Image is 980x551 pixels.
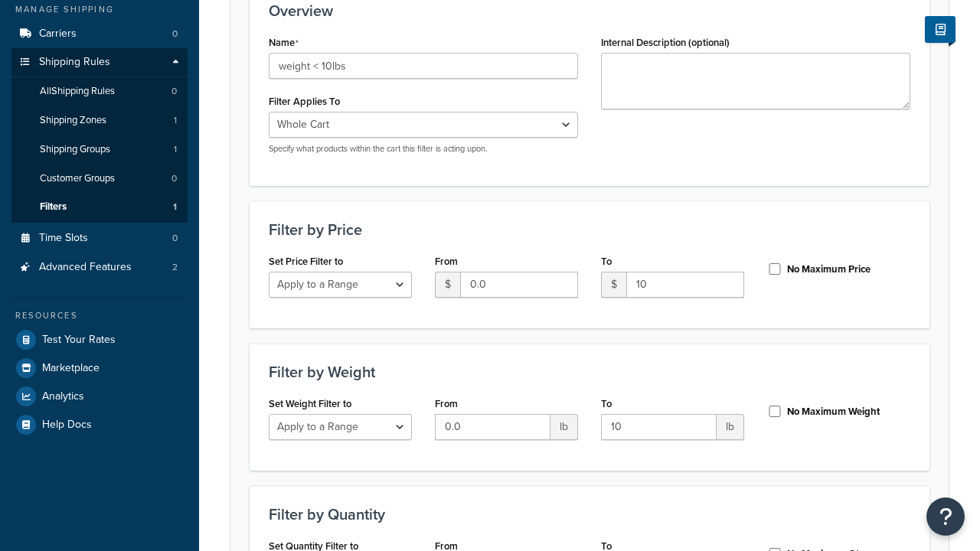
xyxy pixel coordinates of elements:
a: Customer Groups0 [11,165,188,193]
a: Time Slots0 [11,224,188,253]
span: Shipping Rules [39,56,110,69]
li: Shipping Groups [11,135,188,164]
li: Shipping Rules [11,48,188,223]
label: No Maximum Weight [787,405,880,419]
label: Name [269,37,299,49]
a: Filters1 [11,193,188,221]
li: Filters [11,193,188,221]
span: Marketplace [42,362,100,375]
a: Shipping Groups1 [11,135,188,164]
h3: Filter by Weight [269,364,910,380]
button: Open Resource Center [926,497,965,536]
h3: Filter by Price [269,221,910,238]
span: 0 [171,172,177,185]
li: Time Slots [11,224,188,253]
span: Help Docs [42,419,92,432]
a: Test Your Rates [11,326,188,354]
a: Help Docs [11,411,188,439]
span: 2 [172,261,178,274]
label: To [601,256,612,267]
span: $ [435,272,460,298]
h3: Overview [269,2,910,19]
span: Shipping Zones [40,114,106,127]
span: All Shipping Rules [40,85,115,98]
label: Internal Description (optional) [601,37,730,48]
a: Marketplace [11,354,188,382]
button: Show Help Docs [925,16,955,43]
span: Customer Groups [40,172,115,185]
div: Resources [11,309,188,322]
span: 1 [174,114,177,127]
li: Shipping Zones [11,106,188,135]
li: Advanced Features [11,253,188,282]
span: 1 [174,143,177,156]
span: Filters [40,201,67,214]
label: Set Price Filter to [269,256,343,267]
span: 0 [172,28,178,41]
span: lb [717,414,744,440]
h3: Filter by Quantity [269,506,910,523]
span: 0 [172,232,178,245]
a: Shipping Zones1 [11,106,188,135]
label: From [435,398,458,409]
label: Filter Applies To [269,96,340,107]
a: Analytics [11,383,188,410]
label: From [435,256,458,267]
span: Shipping Groups [40,143,110,156]
span: 0 [171,85,177,98]
div: Manage Shipping [11,3,188,16]
span: Advanced Features [39,261,132,274]
p: Specify what products within the cart this filter is acting upon. [269,143,578,155]
li: Carriers [11,20,188,48]
label: Set Weight Filter to [269,398,351,409]
a: Shipping Rules [11,48,188,77]
span: 1 [173,201,177,214]
a: Carriers0 [11,20,188,48]
span: Time Slots [39,232,88,245]
label: No Maximum Price [787,262,871,276]
span: lb [550,414,578,440]
li: Customer Groups [11,165,188,193]
a: AllShipping Rules0 [11,77,188,106]
span: Analytics [42,390,84,403]
label: To [601,398,612,409]
a: Advanced Features2 [11,253,188,282]
span: Test Your Rates [42,334,116,347]
span: Carriers [39,28,77,41]
span: $ [601,272,626,298]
